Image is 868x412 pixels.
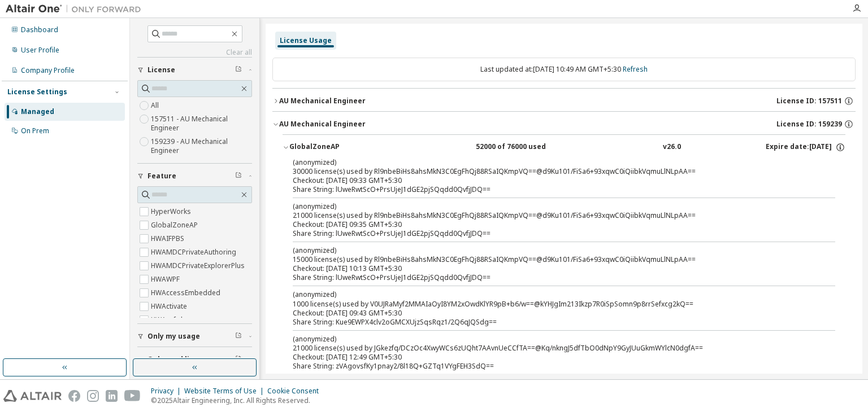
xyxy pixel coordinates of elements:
button: Only my usage [137,324,252,349]
span: Clear filter [235,65,242,74]
span: Clear filter [235,332,242,341]
div: 30000 license(s) used by Rl9nbeBiHs8ahsMkN3C0EgFhQj88RSaIQKmpVQ==@d9Ku101/FiSa6+93xqwC0iQiibkVqmu... [293,157,808,176]
div: 21000 license(s) used by JGkezfq/DCzOc4XwyWCs6zUQht7AAvnUeCCfTA==@Kq/nkngJ5dfTbO0dNpY9GyJUuGkmWYl... [293,334,808,353]
label: 159239 - AU Mechanical Engineer [151,135,252,157]
label: HWAMDCPrivateExplorerPlus [151,259,247,273]
p: © 2025 Altair Engineering, Inc. All Rights Reserved. [151,396,325,405]
button: AU Mechanical EngineerLicense ID: 159239 [272,112,856,137]
div: v26.0 [663,142,681,152]
div: GlobalZoneAP [289,142,391,152]
div: 1000 license(s) used by V0UJRaMyf2MMAIaOyI8YM2xOwdKlYR9pB+b6/w==@kYHJgIm213Ikzp7R0iSpSomn9p8rrSef... [293,290,808,308]
div: Expire date: [DATE] [766,142,845,152]
button: GlobalZoneAP52000 of 76000 usedv26.0Expire date:[DATE] [283,135,845,160]
span: Clear filter [235,172,242,181]
img: Altair One [6,3,147,15]
label: HWAIFPBS [151,232,186,246]
span: Only used licenses [147,355,215,364]
span: Only my usage [147,332,200,341]
p: (anonymized) [293,157,808,167]
div: Dashboard [21,25,58,34]
button: AU Mechanical EngineerLicense ID: 157511 [272,89,856,113]
div: License Settings [7,87,67,97]
span: License [147,65,175,74]
div: Website Terms of Use [184,387,267,396]
div: 21000 license(s) used by Rl9nbeBiHs8ahsMkN3C0EgFhQj88RSaIQKmpVQ==@d9Ku101/FiSa6+93xqwC0iQiibkVqmu... [293,201,808,220]
div: AU Mechanical Engineer [279,97,366,106]
span: License ID: 157511 [776,97,842,106]
div: Checkout: [DATE] 09:43 GMT+5:30 [293,309,808,318]
div: License Usage [280,36,332,45]
div: Share String: lUweRwtScO+PrsUjeJ1dGE2pjSQqdd0QvfjJDQ== [293,185,808,194]
div: Share String: zVAgovsfKy1pnay2/8l18Q+GZTq1VYgFEH3SdQ== [293,362,808,371]
div: Privacy [151,387,184,396]
label: All [151,99,161,112]
img: altair_logo.svg [3,390,62,402]
span: Clear filter [235,355,242,364]
span: Feature [147,172,176,181]
label: HWAWPF [151,273,182,286]
p: (anonymized) [293,246,808,255]
div: Company Profile [21,66,75,75]
label: HWAMDCPrivateAuthoring [151,246,238,259]
label: HWAcufwh [151,313,187,327]
a: Refresh [623,64,648,74]
span: License ID: 159239 [776,120,842,129]
div: On Prem [21,126,49,135]
a: Clear all [137,48,252,57]
label: 157511 - AU Mechanical Engineer [151,112,252,135]
div: Share String: Kue9EWPX4clv2oGMCXUjzSqsRqz1/2Q6qJQSdg== [293,318,808,327]
button: License [137,58,252,82]
div: AU Mechanical Engineer [279,120,366,129]
img: facebook.svg [68,390,80,402]
div: Managed [21,107,54,116]
div: Checkout: [DATE] 10:13 GMT+5:30 [293,264,808,273]
img: linkedin.svg [106,390,118,402]
label: HyperWorks [151,205,193,218]
div: Checkout: [DATE] 09:33 GMT+5:30 [293,176,808,185]
img: instagram.svg [87,390,99,402]
div: User Profile [21,46,59,55]
p: (anonymized) [293,334,808,344]
button: Feature [137,164,252,189]
div: Share String: lUweRwtScO+PrsUjeJ1dGE2pjSQqdd0QvfjJDQ== [293,273,808,282]
img: youtube.svg [124,390,141,402]
div: Checkout: [DATE] 09:35 GMT+5:30 [293,220,808,229]
label: GlobalZoneAP [151,218,200,232]
label: HWActivate [151,300,189,313]
div: 15000 license(s) used by Rl9nbeBiHs8ahsMkN3C0EgFhQj88RSaIQKmpVQ==@d9Ku101/FiSa6+93xqwC0iQiibkVqmu... [293,246,808,264]
div: Share String: lUweRwtScO+PrsUjeJ1dGE2pjSQqdd0QvfjJDQ== [293,229,808,238]
div: 52000 of 76000 used [476,142,578,152]
label: HWAccessEmbedded [151,286,223,300]
div: Last updated at: [DATE] 10:49 AM GMT+5:30 [272,58,856,81]
p: (anonymized) [293,201,808,211]
p: (anonymized) [293,290,808,299]
div: Cookie Consent [267,387,325,396]
div: Checkout: [DATE] 12:49 GMT+5:30 [293,353,808,362]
